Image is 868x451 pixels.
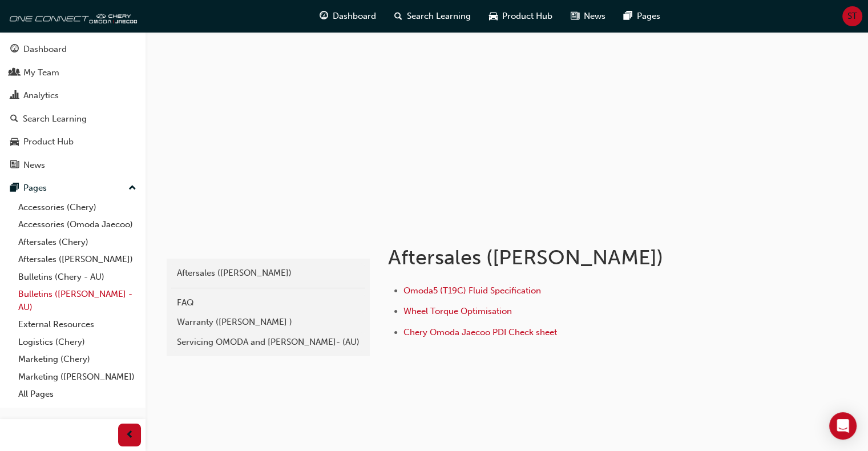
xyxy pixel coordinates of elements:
a: Aftersales (Chery) [14,233,141,251]
img: oneconnect [6,5,137,27]
span: chart-icon [10,91,19,101]
div: Dashboard [23,43,67,56]
a: Accessories (Chery) [14,199,141,216]
a: Analytics [5,85,141,106]
div: News [23,159,45,172]
div: Search Learning [23,112,87,126]
button: ST [842,6,862,26]
span: Product Hub [502,10,552,23]
div: Warranty ([PERSON_NAME] ) [177,316,360,329]
div: Analytics [23,89,59,102]
div: Aftersales ([PERSON_NAME]) [177,267,360,280]
a: News [5,155,141,176]
a: guage-iconDashboard [310,5,385,28]
button: DashboardMy TeamAnalyticsSearch LearningProduct HubNews [5,37,141,178]
a: Logistics (Chery) [14,333,141,351]
a: FAQ [171,293,365,313]
span: pages-icon [624,9,632,23]
a: External Resources [14,316,141,333]
div: Product Hub [23,135,74,148]
a: Search Learning [5,108,141,130]
div: FAQ [177,296,360,309]
div: My Team [23,66,59,79]
span: search-icon [10,114,18,124]
h1: Aftersales ([PERSON_NAME]) [388,245,762,270]
a: pages-iconPages [615,5,669,28]
a: Accessories (Omoda Jaecoo) [14,216,141,233]
a: car-iconProduct Hub [480,5,562,28]
span: prev-icon [126,428,134,442]
span: News [584,10,605,23]
a: Aftersales ([PERSON_NAME]) [14,251,141,268]
a: Wheel Torque Optimisation [403,306,512,316]
span: guage-icon [10,45,19,55]
span: news-icon [10,160,19,171]
a: search-iconSearch Learning [385,5,480,28]
span: ST [847,10,857,23]
a: Bulletins ([PERSON_NAME] - AU) [14,285,141,316]
span: people-icon [10,68,19,78]
span: car-icon [10,137,19,147]
a: news-iconNews [562,5,615,28]
span: up-icon [128,181,136,196]
a: Servicing OMODA and [PERSON_NAME]- (AU) [171,332,365,352]
div: Pages [23,182,47,195]
a: Aftersales ([PERSON_NAME]) [171,263,365,283]
a: Chery Omoda Jaecoo PDI Check sheet [403,327,557,337]
a: Product Hub [5,131,141,152]
span: car-icon [489,9,498,23]
span: news-icon [571,9,579,23]
span: pages-icon [10,183,19,194]
a: All Pages [14,385,141,403]
a: My Team [5,62,141,83]
a: Bulletins (Chery - AU) [14,268,141,286]
span: search-icon [394,9,402,23]
span: Dashboard [333,10,376,23]
a: Marketing ([PERSON_NAME]) [14,368,141,386]
a: Warranty ([PERSON_NAME] ) [171,312,365,332]
a: Marketing (Chery) [14,351,141,368]
button: Pages [5,178,141,199]
div: Servicing OMODA and [PERSON_NAME]- (AU) [177,336,360,349]
span: guage-icon [320,9,328,23]
div: Open Intercom Messenger [829,412,857,440]
span: Pages [637,10,660,23]
a: Dashboard [5,39,141,60]
span: Search Learning [407,10,471,23]
a: Omoda5 (T19C) Fluid Specification [403,285,541,296]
